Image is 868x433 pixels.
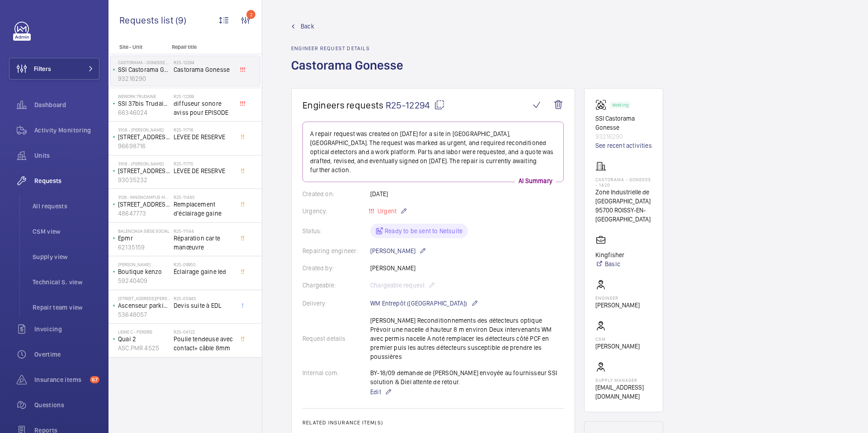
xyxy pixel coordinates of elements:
[118,94,170,99] p: WeWork Trudaine
[118,276,170,285] p: 59240409
[174,234,233,252] span: Réparation carte manœuvre
[174,296,233,301] h2: R25-05945
[118,200,170,209] p: [STREET_ADDRESS][PERSON_NAME]
[174,200,233,218] span: Remplacement d'éclairage gaine
[370,298,478,309] p: WM Entrepôt ([GEOGRAPHIC_DATA])
[118,166,170,175] p: [STREET_ADDRESS][PERSON_NAME]
[33,252,99,261] span: Supply view
[174,166,233,175] span: LEVEE DE RESERVE
[174,228,233,234] h2: R25-11144
[595,188,652,206] p: Zone Industrielle de [GEOGRAPHIC_DATA]
[370,387,381,396] span: Edit
[174,262,233,267] h2: R25-09950
[34,100,99,109] span: Dashboard
[34,375,86,384] span: Insurance items
[174,127,233,132] h2: R25-11716
[174,194,233,200] h2: R25-11440
[595,132,652,141] p: 93216290
[118,334,170,344] p: Quai 2
[34,64,51,73] span: Filters
[174,161,233,166] h2: R25-11715
[118,194,170,200] p: 3126 - INNONCAMPUS MONTROUGE
[33,227,99,236] span: CSM view
[118,209,170,218] p: 48647773
[174,334,233,353] span: Poulie tendeuse avec contact+ câble 8mm
[118,228,170,234] p: Balenciaga siège social
[118,234,170,243] p: Epmr
[595,342,640,351] p: [PERSON_NAME]
[595,377,652,383] p: Supply manager
[174,132,233,141] span: LEVEE DE RESERVE
[291,45,409,52] h2: Engineer request details
[174,94,233,99] h2: R25-12269
[612,104,628,107] p: Working
[310,129,556,174] p: A repair request was created on [DATE] for a site in [GEOGRAPHIC_DATA], [GEOGRAPHIC_DATA]. The re...
[118,141,170,151] p: 96698716
[118,127,170,132] p: 3108 - [PERSON_NAME]
[118,329,170,334] p: Ligne C - PEREIRE
[174,65,233,74] span: Castorama Gonesse
[174,267,233,276] span: Éclairage gaine led
[174,329,233,334] h2: R25-04122
[34,126,99,135] span: Activity Monitoring
[174,99,233,117] span: diffuseur sonore aviss pour EPISODE
[33,303,99,312] span: Repair team view
[386,99,445,111] span: R25-12294
[90,376,99,383] span: 67
[33,202,99,211] span: All requests
[595,114,652,132] p: SSI Castorama Gonesse
[370,245,426,256] p: [PERSON_NAME]
[595,141,652,150] a: See recent activities
[515,176,556,185] p: AI Summary
[33,278,99,287] span: Technical S. view
[34,400,99,409] span: Questions
[301,22,314,31] span: Back
[595,336,640,342] p: CSM
[595,259,624,268] a: Basic
[118,296,170,301] p: [STREET_ADDRESS][PERSON_NAME]
[118,65,170,74] p: SSI Castorama Gonesse
[595,383,652,401] p: [EMAIL_ADDRESS][DOMAIN_NAME]
[34,325,99,334] span: Invoicing
[118,175,170,184] p: 93035232
[118,267,170,276] p: Boutique kenzo
[119,14,175,26] span: Requests list
[595,206,652,224] p: 95700 ROISSY-EN-[GEOGRAPHIC_DATA]
[118,132,170,141] p: [STREET_ADDRESS] Rollin
[118,301,170,310] p: Ascenseur parking
[595,250,624,259] p: Kingfisher
[174,301,233,310] span: Devis suite à EDL
[291,57,409,88] h1: Castorama Gonesse
[118,99,170,108] p: SSI 37bis Trudaine
[118,108,170,117] p: 66346024
[172,44,231,50] p: Repair title
[174,60,233,65] h2: R25-12294
[595,99,610,110] img: fire_alarm.svg
[34,350,99,359] span: Overtime
[376,207,396,215] span: Urgent
[118,243,170,252] p: 62135159
[118,74,170,83] p: 93216290
[118,60,170,65] p: Castorama - GONESSE - 1420
[118,344,170,353] p: ASC.PMR 4525
[108,44,168,50] p: Site - Unit
[595,301,640,310] p: [PERSON_NAME]
[34,176,99,185] span: Requests
[118,161,170,166] p: 3108 - [PERSON_NAME]
[595,177,652,188] p: Castorama - GONESSE - 1420
[9,58,99,80] button: Filters
[302,419,564,426] h2: Related insurance item(s)
[302,99,384,111] span: Engineers requests
[34,151,99,160] span: Units
[595,295,640,301] p: Engineer
[118,310,170,319] p: 53648057
[118,262,170,267] p: [PERSON_NAME]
